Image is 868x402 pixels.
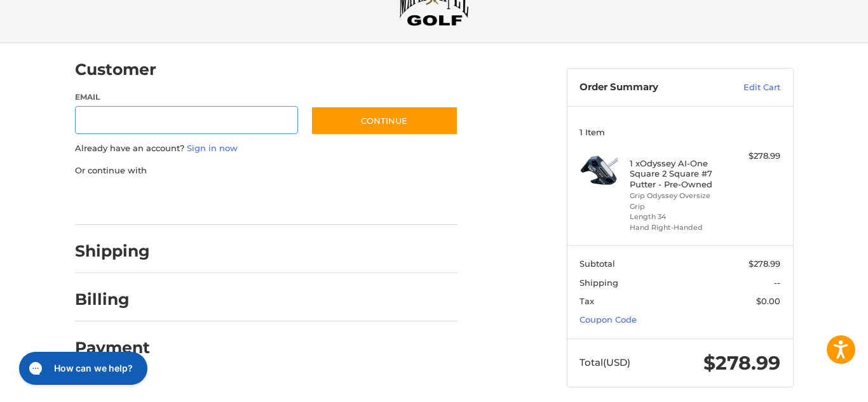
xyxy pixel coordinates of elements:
[630,211,727,222] li: Length 34
[730,150,780,163] div: $278.99
[75,91,299,103] label: Email
[763,368,868,402] iframe: Google Customer Reviews
[75,142,458,155] p: Already have an account?
[756,296,780,306] span: $0.00
[580,278,618,288] span: Shipping
[75,338,150,358] h2: Payment
[630,158,727,189] h4: 1 x Odyssey AI-One Square 2 Square #7 Putter - Pre-Owned
[580,296,594,306] span: Tax
[716,81,780,94] a: Edit Cart
[580,314,637,325] a: Coupon Code
[75,290,149,309] h2: Billing
[311,106,458,135] button: Continue
[630,222,727,233] li: Hand Right-Handed
[580,127,780,137] h3: 1 Item
[75,60,156,79] h2: Customer
[13,347,151,389] iframe: Gorgias live chat messenger
[580,81,716,94] h3: Order Summary
[580,258,615,269] span: Subtotal
[187,143,238,153] a: Sign in now
[71,189,166,212] iframe: PayPal-paypal
[75,164,458,177] p: Or continue with
[179,189,274,212] iframe: PayPal-paylater
[774,278,780,288] span: --
[580,356,630,368] span: Total (USD)
[703,351,780,375] span: $278.99
[286,189,381,212] iframe: PayPal-venmo
[75,241,150,261] h2: Shipping
[749,258,780,269] span: $278.99
[630,191,727,211] li: Grip Odyssey Oversize Grip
